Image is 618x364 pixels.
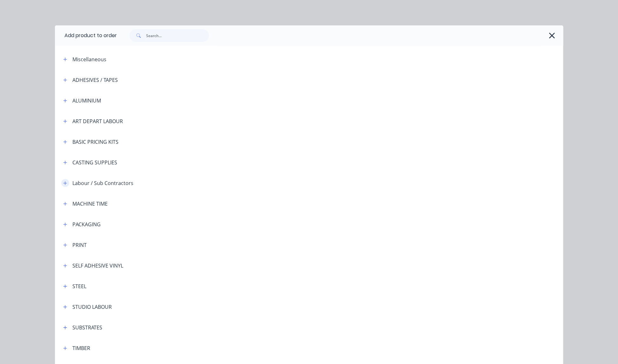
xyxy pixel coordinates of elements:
[72,76,118,84] div: ADHESIVES / TAPES
[72,303,112,311] div: STUDIO LABOUR
[146,29,209,42] input: Search...
[72,282,86,290] div: STEEL
[72,200,108,208] div: MACHINE TIME
[72,221,101,228] div: PACKAGING
[72,241,87,249] div: PRINT
[72,179,133,187] div: Labour / Sub Contractors
[72,97,101,104] div: ALUMINIUM
[72,117,123,125] div: ART DEPART LABOUR
[72,138,118,146] div: BASIC PRICING KITS
[72,262,123,269] div: SELF ADHESIVE VINYL
[72,324,102,331] div: SUBSTRATES
[72,159,117,166] div: CASTING SUPPLIES
[55,25,117,46] div: Add product to order
[72,56,106,63] div: Miscellaneous
[72,344,90,352] div: TIMBER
